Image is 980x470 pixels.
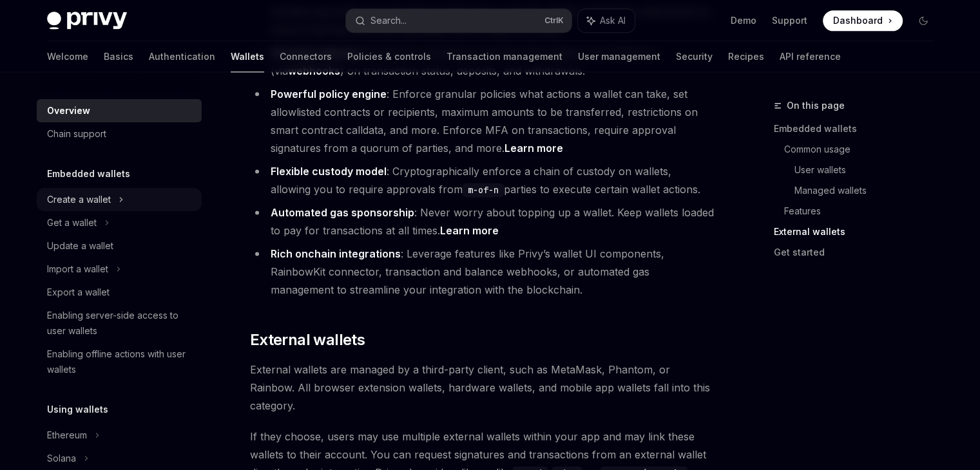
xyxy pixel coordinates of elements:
[833,14,883,27] span: Dashboard
[271,247,401,260] strong: Rich onchain integrations
[784,201,944,221] a: Features
[347,41,431,72] a: Policies & controls
[271,88,387,100] strong: Powerful policy engine
[823,10,903,31] a: Dashboard
[370,13,407,28] div: Search...
[463,183,504,197] code: m-of-n
[47,285,110,300] div: Export a wallet
[149,41,215,72] a: Authentication
[772,14,807,27] a: Support
[731,14,756,27] a: Demo
[47,261,108,277] div: Import a wallet
[784,139,944,160] a: Common usage
[794,160,944,180] a: User wallets
[47,103,90,118] div: Overview
[271,165,387,178] strong: Flexible custody model
[47,12,127,30] img: dark logo
[728,41,764,72] a: Recipes
[47,192,111,207] div: Create a wallet
[774,242,944,263] a: Get started
[794,180,944,201] a: Managed wallets
[47,166,130,182] h5: Embedded wallets
[47,238,113,254] div: Update a wallet
[37,343,202,381] a: Enabling offline actions with user wallets
[280,41,332,72] a: Connectors
[578,41,660,72] a: User management
[47,402,108,417] h5: Using wallets
[37,122,202,146] a: Chain support
[47,41,88,72] a: Welcome
[578,9,635,32] button: Ask AI
[676,41,713,72] a: Security
[37,304,202,343] a: Enabling server-side access to user wallets
[37,234,202,258] a: Update a wallet
[231,41,264,72] a: Wallets
[37,99,202,122] a: Overview
[47,428,87,443] div: Ethereum
[47,126,106,142] div: Chain support
[774,118,944,139] a: Embedded wallets
[47,215,97,230] div: Get a wallet
[47,308,194,339] div: Enabling server-side access to user wallets
[250,203,715,240] li: : Never worry about topping up a wallet. Keep wallets loaded to pay for transactions at all times.
[447,41,562,72] a: Transaction management
[250,162,715,198] li: : Cryptographically enforce a chain of custody on wallets, allowing you to require approvals from...
[250,361,715,415] span: External wallets are managed by a third-party client, such as MetaMask, Phantom, or Rainbow. All ...
[250,245,715,299] li: : Leverage features like Privy’s wallet UI components, RainbowKit connector, transaction and bala...
[37,281,202,304] a: Export a wallet
[544,15,564,26] span: Ctrl K
[271,206,414,219] strong: Automated gas sponsorship
[250,85,715,157] li: : Enforce granular policies what actions a wallet can take, set allowlisted contracts or recipien...
[787,98,845,113] span: On this page
[47,346,194,377] div: Enabling offline actions with user wallets
[346,9,572,32] button: Search...CtrlK
[47,451,76,466] div: Solana
[780,41,841,72] a: API reference
[250,330,365,350] span: External wallets
[774,221,944,242] a: External wallets
[913,10,934,31] button: Toggle dark mode
[440,224,499,238] a: Learn more
[104,41,133,72] a: Basics
[600,14,626,27] span: Ask AI
[504,142,563,155] a: Learn more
